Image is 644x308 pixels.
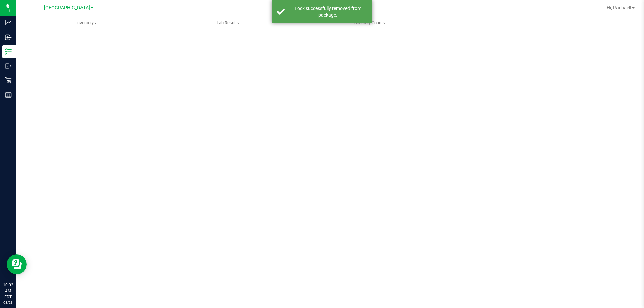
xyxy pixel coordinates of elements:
span: Hi, Rachael! [607,5,631,10]
inline-svg: Reports [5,91,12,98]
inline-svg: Inbound [5,34,12,41]
a: Lab Results [157,16,299,30]
inline-svg: Inventory [5,48,12,55]
p: 08/23 [3,300,13,305]
span: Inventory [16,20,157,26]
span: Lab Results [208,20,248,26]
inline-svg: Outbound [5,63,12,69]
inline-svg: Retail [5,77,12,84]
span: [GEOGRAPHIC_DATA] [44,5,90,11]
p: 10:02 AM EDT [3,282,13,300]
a: Inventory [16,16,157,30]
div: Lock successfully removed from package. [288,5,367,18]
iframe: Resource center [7,254,27,274]
inline-svg: Analytics [5,19,12,26]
